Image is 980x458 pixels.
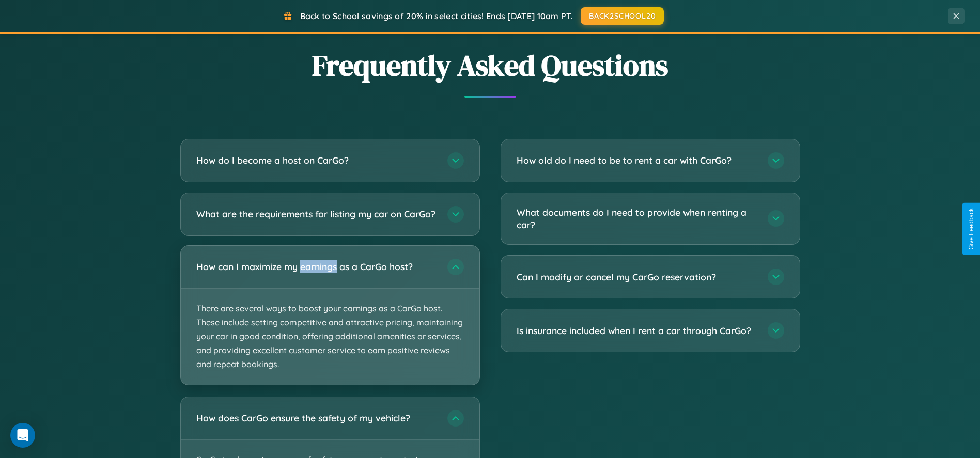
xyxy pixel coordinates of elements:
[517,206,757,231] h3: What documents do I need to provide when renting a car?
[196,412,437,424] h3: How does CarGo ensure the safety of my vehicle?
[196,260,437,273] h3: How can I maximize my earnings as a CarGo host?
[181,289,479,385] p: There are several ways to boost your earnings as a CarGo host. These include setting competitive ...
[180,45,800,85] h2: Frequently Asked Questions
[517,154,757,167] h3: How old do I need to be to rent a car with CarGo?
[581,7,664,25] button: BACK2SCHOOL20
[196,154,437,167] h3: How do I become a host on CarGo?
[968,208,975,250] div: Give Feedback
[517,271,757,283] h3: Can I modify or cancel my CarGo reservation?
[300,11,573,21] span: Back to School savings of 20% in select cities! Ends [DATE] 10am PT.
[10,423,35,448] div: Open Intercom Messenger
[517,324,757,337] h3: Is insurance included when I rent a car through CarGo?
[196,208,437,220] h3: What are the requirements for listing my car on CarGo?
